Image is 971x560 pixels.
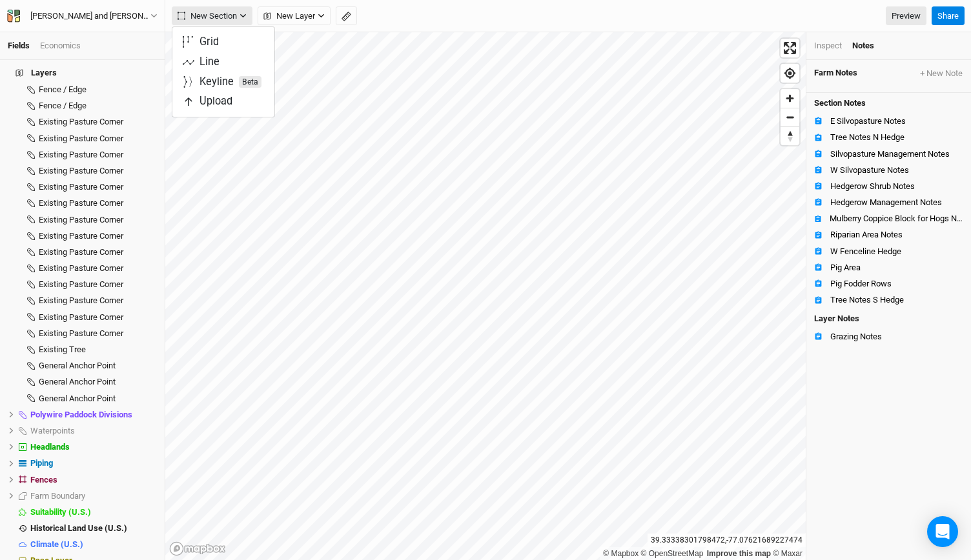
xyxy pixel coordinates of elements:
button: Riparian Area Notes [806,227,971,243]
span: General Anchor Point [39,377,116,386]
button: + New Note [919,68,963,79]
div: Diana and John Waring [30,10,150,23]
button: W Silvopasture Notes [806,162,971,178]
div: Keyline [199,75,261,90]
span: Existing Pasture Corner [39,312,123,322]
div: Existing Pasture Corner [39,215,157,225]
span: Beta [239,76,261,88]
h4: Layer Notes [806,314,971,324]
button: Pig Fodder Rows [806,275,971,292]
div: General Anchor Point [39,361,157,371]
button: Zoom in [781,89,799,108]
a: Mapbox [603,549,639,558]
span: Existing Pasture Corner [39,117,123,126]
button: W Fenceline Hedge [806,243,971,259]
div: Waterpoints [30,426,157,436]
div: Tree Notes N Hedge [830,132,963,143]
span: Existing Pasture Corner [39,247,123,257]
span: Existing Tree [39,345,86,354]
button: Find my location [781,64,799,83]
button: New Layer [258,6,331,26]
div: Hedgerow Shrub Notes [830,181,963,192]
a: Improve this map [707,549,771,558]
span: Fence / Edge [39,85,87,94]
span: Existing Pasture Corner [39,198,123,208]
div: Existing Pasture Corner [39,134,157,144]
h4: Section Notes [806,93,971,108]
span: Suitability (U.S.) [30,507,91,517]
span: New Section [178,10,237,23]
div: Silvopasture Management Notes [830,149,963,159]
div: 39.33338301798472 , -77.07621689227474 [648,534,806,547]
button: [PERSON_NAME] and [PERSON_NAME] [6,9,158,23]
span: New Layer [263,10,315,23]
div: Riparian Area Notes [830,230,963,240]
button: Share [932,6,965,26]
div: Tree Notes S Hedge [830,295,963,305]
button: Mulberry Coppice Block for Hogs Notes [806,211,971,227]
span: Farm Notes [814,68,857,79]
button: Tree Notes S Hedge [806,292,971,308]
div: Existing Pasture Corner [39,328,157,339]
div: Pig Fodder Rows [830,279,963,289]
h4: Layers [8,60,157,86]
span: Piping [30,458,53,468]
div: General Anchor Point [39,394,157,404]
div: W Silvopasture Notes [830,165,963,175]
a: Mapbox logo [169,541,226,556]
span: Waterpoints [30,426,75,435]
div: Existing Pasture Corner [39,117,157,127]
canvas: Map [165,32,806,560]
button: Tree Notes N Hedge [806,130,971,146]
div: Open Intercom Messenger [927,516,958,547]
div: Piping [30,458,157,468]
div: Existing Tree [39,345,157,355]
div: Existing Pasture Corner [39,166,157,176]
button: Reset bearing to north [781,126,799,145]
span: Polywire Paddock Divisions [30,410,132,419]
div: Historical Land Use (U.S.) [30,523,157,534]
span: Upload [183,94,232,109]
span: Enter fullscreen [781,39,799,57]
button: Hedgerow Shrub Notes [806,178,971,194]
div: Grid [199,35,219,50]
div: E Silvopasture Notes [830,116,963,126]
div: Farm Boundary [30,491,157,501]
a: Preview [886,6,926,26]
span: Fences [30,475,57,485]
div: Notes [852,40,874,52]
div: Grazing Notes [830,332,963,342]
div: Pig Area [830,263,963,273]
button: New Section [172,6,252,26]
a: Maxar [773,549,802,558]
button: Grazing Notes [806,328,971,345]
div: Existing Pasture Corner [39,279,157,290]
span: Headlands [30,442,70,452]
span: Existing Pasture Corner [39,215,123,225]
div: Line [199,55,220,70]
button: Silvopasture Management Notes [806,146,971,162]
div: Headlands [30,442,157,452]
div: Fences [30,475,157,485]
div: Fence / Edge [39,101,157,111]
div: [PERSON_NAME] and [PERSON_NAME] [30,10,150,23]
span: Reset bearing to north [781,127,799,145]
div: Fence / Edge [39,85,157,95]
span: Existing Pasture Corner [39,150,123,159]
div: W Fenceline Hedge [830,246,963,257]
span: Farm Boundary [30,491,85,501]
div: Mulberry Coppice Block for Hogs Notes [830,214,963,224]
a: OpenStreetMap [641,549,704,558]
div: Existing Pasture Corner [39,150,157,160]
div: Existing Pasture Corner [39,247,157,257]
div: Hedgerow Management Notes [830,197,963,208]
div: Existing Pasture Corner [39,263,157,274]
div: Existing Pasture Corner [39,198,157,208]
button: Shortcut: M [336,6,357,26]
div: Suitability (U.S.) [30,507,157,517]
span: General Anchor Point [39,394,116,403]
div: Economics [40,40,81,52]
span: Existing Pasture Corner [39,166,123,175]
